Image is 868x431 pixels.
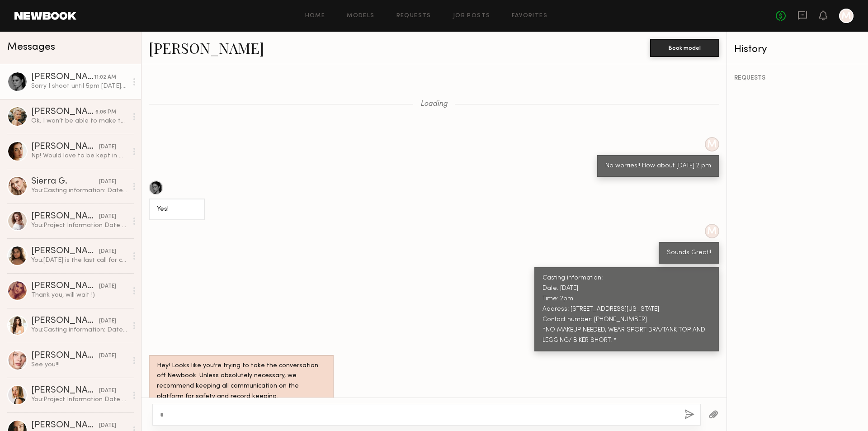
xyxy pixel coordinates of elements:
a: M [839,9,854,23]
div: Sounds Great!! [667,248,711,258]
div: 6:06 PM [95,108,116,117]
a: Book model [650,43,719,51]
div: Sierra G. [31,177,99,186]
div: Yes! [157,204,197,215]
div: [DATE] [99,143,116,152]
div: [PERSON_NAME] [31,421,99,430]
a: Home [305,13,325,19]
button: Book model [650,39,719,57]
div: Sorry I shoot until 5pm [DATE]. I hope to work together soon! [31,82,127,90]
div: Thank you, will wait !) [31,291,127,299]
div: REQUESTS [734,75,861,81]
div: [DATE] [99,178,116,186]
div: You: Project Information Date & Time: [ September] Location: [ [GEOGRAPHIC_DATA]] Duration: [ App... [31,395,127,404]
div: 11:02 AM [94,73,116,82]
div: [PERSON_NAME] [31,282,99,291]
div: Hey! Looks like you’re trying to take the conversation off Newbook. Unless absolutely necessary, ... [157,361,325,403]
div: [PERSON_NAME] [31,142,99,152]
div: [PERSON_NAME] [31,212,99,221]
div: No worries!! How about [DATE] 2 pm [605,161,711,171]
div: You: Casting information: Date: [DATE] Time: 1:15 pm Address: [STREET_ADDRESS][US_STATE] Contact ... [31,326,127,334]
a: [PERSON_NAME] [149,38,264,57]
div: [PERSON_NAME] [31,247,99,256]
a: Job Posts [453,13,491,19]
div: [DATE] [99,247,116,256]
div: [PERSON_NAME] [31,73,94,82]
div: You: Casting information: Date: [DATE] Time: 3：30 pm Address: [STREET_ADDRESS][US_STATE] Contact ... [31,186,127,195]
div: History [734,44,861,55]
div: [PERSON_NAME] [31,351,99,360]
div: You: [DATE] is the last call for casting, if you are interested, i can arrange the time for [31,256,127,265]
a: Favorites [512,13,547,19]
div: [DATE] [99,213,116,221]
div: [DATE] [99,317,116,326]
div: Np! Would love to be kept in mind for the next one :) [31,152,127,160]
div: Casting information: Date: [DATE] Time: 2pm Address: [STREET_ADDRESS][US_STATE] Contact number: [... [542,273,711,346]
div: [PERSON_NAME] [31,317,99,326]
span: Loading [420,100,448,108]
span: Messages [7,42,55,52]
div: [DATE] [99,387,116,395]
div: Ok. I won’t be able to make this casting, but please keep me in mind for future projects! [31,117,127,125]
a: Models [347,13,374,19]
div: You: Project Information Date & Time: [ Between [DATE] - [DATE] ] Location: [ [GEOGRAPHIC_DATA]] ... [31,221,127,230]
a: Requests [396,13,431,19]
div: See you!!! [31,360,127,369]
div: [PERSON_NAME] [31,108,95,117]
div: [DATE] [99,422,116,430]
div: [DATE] [99,352,116,360]
div: [DATE] [99,282,116,291]
div: [PERSON_NAME] [31,386,99,395]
